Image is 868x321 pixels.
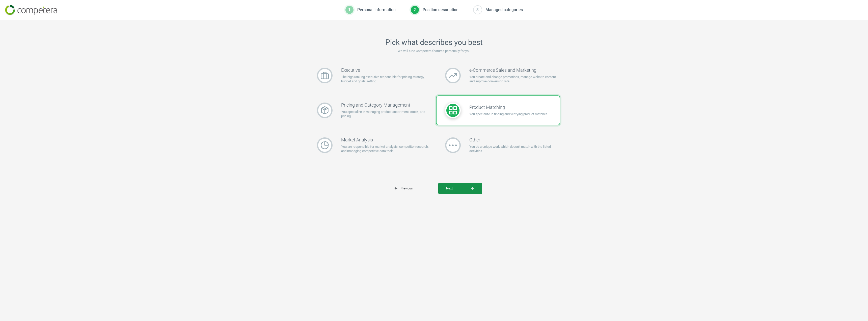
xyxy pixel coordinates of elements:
[469,105,548,110] h3: Product Matching
[308,38,560,47] h2: Pick what describes you best
[394,186,398,190] i: arrow_back
[469,144,560,154] p: You do a unique work which doesn’t match with the listed activities
[5,5,57,15] img: 7b73d85f1bbbb9d816539e11aedcf956.png
[308,49,560,53] p: We will tune Competera features personally for you
[411,6,419,14] div: 2
[469,137,560,143] h3: Other
[341,102,432,108] h3: Pricing and Category Management
[469,75,560,84] p: You create and change promotions, manage website content, and improve conversion rate
[341,137,432,143] h3: Market Analysis
[469,112,548,116] p: You specialize in finding and verifying product matches
[423,7,458,13] div: Position description
[386,183,438,194] button: arrow_backPrevious
[485,7,523,13] div: Managed categories
[341,75,432,84] p: The high ranking executive responsible for pricing strategy, budget and goals setting
[469,67,560,73] h3: e-Commerce Sales and Marketing
[394,186,413,191] span: Previous
[438,183,482,194] button: Nextarrow_forward
[446,186,474,191] span: Next
[357,7,396,13] div: Personal information
[341,110,432,119] p: You specialize in managing product assortment, stock, and pricing
[474,6,482,14] div: 3
[345,6,354,14] div: 1
[341,67,432,73] h3: Executive
[341,144,432,154] p: You are responsible for market analysis, competitor research, and managing competitive data tools
[470,186,474,190] i: arrow_forward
